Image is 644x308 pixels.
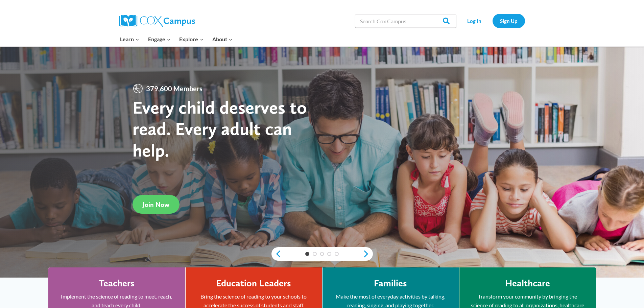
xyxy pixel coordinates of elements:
[116,32,237,46] nav: Primary Navigation
[271,247,373,261] div: content slider buttons
[505,278,550,289] h4: Healthcare
[320,252,324,256] a: 3
[212,35,233,44] span: About
[305,252,309,256] a: 1
[143,83,205,94] span: 379,600 Members
[120,35,139,44] span: Learn
[148,35,171,44] span: Engage
[493,14,525,28] a: Sign Up
[133,195,180,214] a: Join Now
[99,278,135,289] h4: Teachers
[313,252,317,256] a: 2
[460,14,489,28] a: Log In
[355,14,456,28] input: Search Cox Campus
[119,15,195,27] img: Cox Campus
[327,252,331,256] a: 4
[374,278,407,289] h4: Families
[335,252,339,256] a: 5
[271,250,282,258] a: previous
[363,250,373,258] a: next
[460,14,525,28] nav: Secondary Navigation
[216,278,291,289] h4: Education Leaders
[133,96,307,161] strong: Every child deserves to read. Every adult can help.
[143,200,169,209] span: Join Now
[179,35,204,44] span: Explore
